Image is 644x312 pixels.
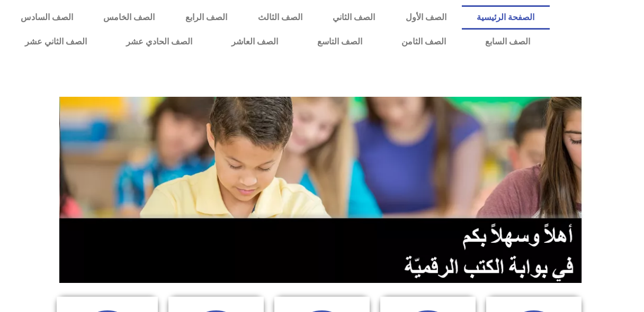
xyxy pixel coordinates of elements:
[88,5,171,30] a: الصف الخامس
[106,30,212,54] a: الصف الحادي عشر
[382,30,466,54] a: الصف الثامن
[317,5,390,30] a: الصف الثاني
[5,5,88,30] a: الصف السادس
[243,5,318,30] a: الصف الثالث
[298,30,382,54] a: الصف التاسع
[462,5,550,30] a: الصفحة الرئيسية
[170,5,243,30] a: الصف الرابع
[5,30,106,54] a: الصف الثاني عشر
[212,30,298,54] a: الصف العاشر
[466,30,550,54] a: الصف السابع
[390,5,462,30] a: الصف الأول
